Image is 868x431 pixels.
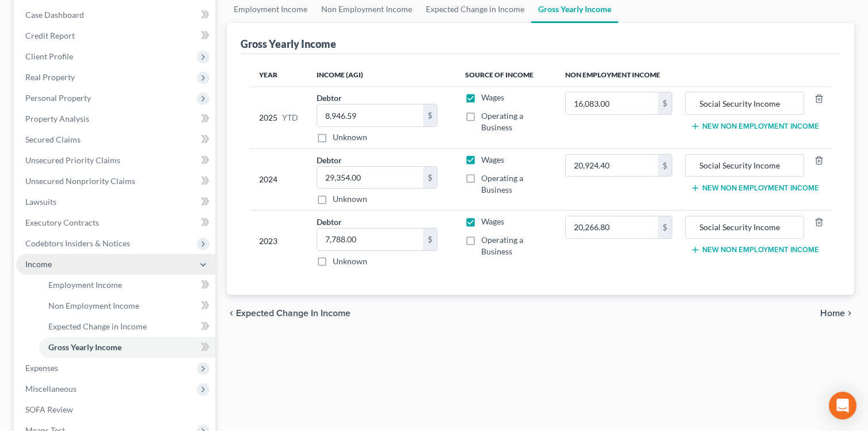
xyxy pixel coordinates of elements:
span: Wages [481,155,504,164]
span: Miscellaneous [25,384,77,393]
span: Operating a Business [481,235,523,256]
span: Lawsuits [25,197,56,207]
button: chevron_left Expected Change in Income [227,309,351,318]
span: YTD [282,112,298,123]
label: Debtor [317,92,342,104]
th: Income (AGI) [307,63,456,87]
span: Wages [481,216,504,226]
a: Credit Report [16,25,215,46]
button: New Non Employment Income [691,183,819,193]
span: Personal Property [25,93,91,103]
span: Unsecured Nonpriority Claims [25,176,135,186]
span: Client Profile [25,51,73,61]
label: Unknown [333,132,367,143]
span: Gross Yearly Income [48,342,121,352]
span: Expected Change in Income [48,321,147,331]
span: Credit Report [25,31,75,40]
a: Lawsuits [16,192,215,212]
span: SOFA Review [25,404,73,414]
span: Home [820,309,845,318]
th: Year [250,63,307,87]
label: Unknown [333,193,367,205]
input: 0.00 [566,155,658,177]
input: Source of Income [691,92,798,114]
span: Case Dashboard [25,10,84,20]
a: Employment Income [39,275,215,295]
span: Real Property [25,72,75,82]
a: SOFA Review [16,399,215,420]
input: 0.00 [317,167,423,189]
div: 2024 [259,154,298,205]
div: $ [423,167,437,189]
span: Unsecured Priority Claims [25,155,120,165]
a: Gross Yearly Income [39,337,215,358]
a: Case Dashboard [16,5,215,25]
a: Non Employment Income [39,295,215,316]
label: Debtor [317,154,342,166]
a: Secured Claims [16,129,215,150]
span: Property Analysis [25,114,89,123]
span: Income [25,259,52,269]
a: Executory Contracts [16,212,215,233]
a: Property Analysis [16,108,215,129]
a: Unsecured Nonpriority Claims [16,171,215,192]
button: New Non Employment Income [691,245,819,254]
span: Employment Income [48,280,122,290]
span: Non Employment Income [48,301,139,310]
label: Unknown [333,256,367,267]
input: Source of Income [691,155,798,177]
label: Debtor [317,216,342,228]
div: $ [423,104,437,126]
div: Open Intercom Messenger [829,392,856,419]
input: 0.00 [317,228,423,250]
input: 0.00 [566,92,658,114]
button: Home chevron_right [820,309,854,318]
div: $ [658,92,672,114]
span: Secured Claims [25,134,81,144]
a: Unsecured Priority Claims [16,150,215,171]
div: $ [658,216,672,238]
div: $ [423,228,437,250]
span: Operating a Business [481,111,523,132]
input: 0.00 [566,216,658,238]
i: chevron_right [845,309,854,318]
div: $ [658,155,672,177]
i: chevron_left [227,309,236,318]
div: 2025 [259,92,298,143]
input: 0.00 [317,104,423,126]
span: Expected Change in Income [236,309,351,318]
button: New Non Employment Income [691,122,819,131]
span: Codebtors Insiders & Notices [25,238,130,248]
span: Executory Contracts [25,218,99,227]
span: Expenses [25,363,58,373]
span: Wages [481,92,504,102]
div: 2023 [259,216,298,267]
input: Source of Income [691,216,798,238]
th: Non Employment Income [556,63,831,87]
th: Source of Income [456,63,556,87]
div: Gross Yearly Income [241,37,336,51]
a: Expected Change in Income [39,316,215,337]
span: Operating a Business [481,173,523,194]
